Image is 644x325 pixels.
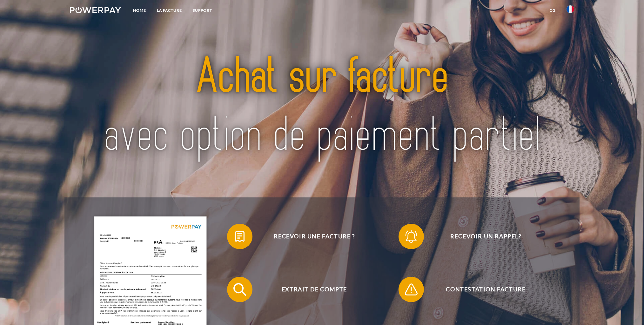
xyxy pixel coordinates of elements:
[237,224,392,249] span: Recevoir une facture ?
[399,224,564,249] button: Recevoir un rappel?
[399,277,564,302] button: Contestation Facture
[567,5,574,13] img: fr
[403,282,419,297] img: qb_warning.svg
[619,300,639,320] iframe: Bouton de lancement de la fenêtre de messagerie
[232,282,248,297] img: qb_search.svg
[227,224,392,249] button: Recevoir une facture ?
[544,5,561,16] a: CG
[403,229,419,244] img: qb_bell.svg
[408,277,564,302] span: Contestation Facture
[237,277,392,302] span: Extrait de compte
[227,277,392,302] button: Extrait de compte
[128,5,151,16] a: Home
[187,5,218,16] a: Support
[232,229,248,244] img: qb_bill.svg
[70,7,121,13] img: logo-powerpay-white.svg
[95,32,549,180] img: title-powerpay_fr.svg
[408,224,564,249] span: Recevoir un rappel?
[151,5,187,16] a: LA FACTURE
